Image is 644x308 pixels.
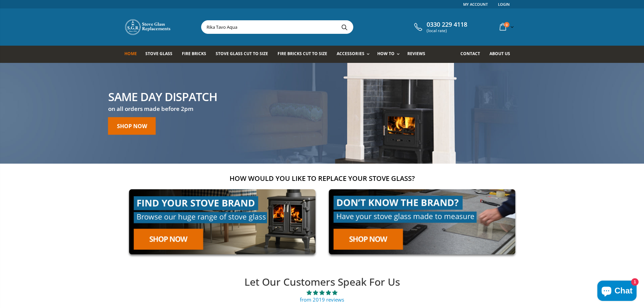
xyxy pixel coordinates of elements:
span: Stove Glass Cut To Size [216,51,268,56]
a: Fire Bricks [182,46,211,63]
span: Fire Bricks Cut To Size [278,51,327,56]
span: Contact [460,51,480,56]
h2: Same day Dispatch [108,91,217,102]
inbox-online-store-chat: Shopify online store chat [595,281,639,303]
img: find-your-brand-cta_9b334d5d-5c94-48ed-825f-d7972bbdebd0.jpg [124,185,320,259]
a: 4.89 stars from 2019 reviews [122,289,522,303]
span: Reviews [407,51,425,56]
span: (local rate) [427,28,467,33]
span: Fire Bricks [182,51,206,56]
span: Accessories [337,51,364,56]
a: 0330 229 4118 (local rate) [412,21,467,33]
h2: Let Our Customers Speak For Us [122,275,522,289]
a: Shop Now [108,117,156,135]
span: Home [124,51,137,56]
img: made-to-measure-cta_2cd95ceb-d519-4648-b0cf-d2d338fdf11f.jpg [324,185,520,259]
a: Home [124,46,142,63]
span: 0330 229 4118 [427,21,467,28]
a: About us [490,46,515,63]
a: from 2019 reviews [300,296,344,303]
span: 4.89 stars [122,289,522,296]
button: Search [337,21,352,33]
input: Search your stove brand... [201,21,429,33]
a: Accessories [337,46,373,63]
a: 0 [497,20,515,33]
a: Reviews [407,46,430,63]
a: How To [377,46,403,63]
span: Stove Glass [145,51,172,56]
span: 0 [504,22,509,27]
a: Contact [460,46,485,63]
img: Stove Glass Replacement [124,19,172,35]
a: Stove Glass [145,46,177,63]
span: About us [490,51,510,56]
h2: How would you like to replace your stove glass? [124,174,520,183]
span: How To [377,51,395,56]
h3: on all orders made before 2pm [108,105,217,113]
a: Stove Glass Cut To Size [216,46,273,63]
a: Fire Bricks Cut To Size [278,46,332,63]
